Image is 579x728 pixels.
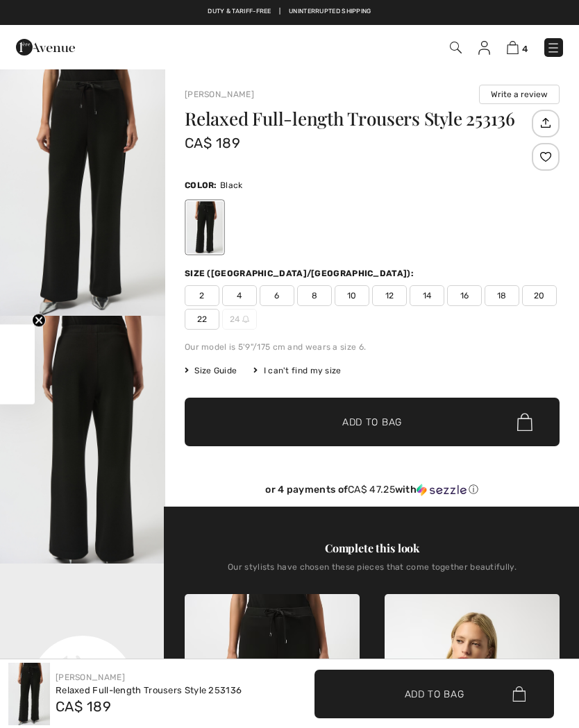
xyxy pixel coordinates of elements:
[410,285,444,306] span: 14
[348,484,395,496] span: CA$ 47.25
[485,285,519,306] span: 18
[185,341,560,353] div: Our model is 5'9"/175 cm and wears a size 6.
[185,267,417,280] div: Size ([GEOGRAPHIC_DATA]/[GEOGRAPHIC_DATA]):
[534,111,557,135] img: Share
[417,484,467,496] img: Sezzle
[507,39,528,56] a: 4
[450,42,462,53] img: Search
[56,684,242,697] div: Relaxed Full-length Trousers Style 253136
[242,316,249,323] img: ring-m.svg
[185,90,254,99] a: [PERSON_NAME]
[185,135,240,151] span: CA$ 189
[372,285,407,306] span: 12
[260,285,294,306] span: 6
[478,41,490,55] img: My Info
[56,698,111,715] span: CA$ 189
[185,540,560,557] div: Complete this look
[32,313,46,327] button: Close teaser
[335,285,369,306] span: 10
[507,41,519,54] img: Shopping Bag
[185,285,219,306] span: 2
[56,672,125,682] a: [PERSON_NAME]
[512,686,526,702] img: Bag.svg
[187,201,223,253] div: Black
[185,562,560,583] div: Our stylists have chosen these pieces that come together beautifully.
[220,180,243,190] span: Black
[185,484,560,501] div: or 4 payments ofCA$ 47.25withSezzle Click to learn more about Sezzle
[185,309,219,330] span: 22
[185,398,560,446] button: Add to Bag
[447,285,482,306] span: 16
[546,41,560,55] img: Menu
[222,309,257,330] span: 24
[297,285,332,306] span: 8
[253,364,341,377] div: I can't find my size
[522,44,528,54] span: 4
[479,85,560,104] button: Write a review
[517,413,532,431] img: Bag.svg
[405,686,464,701] span: Add to Bag
[222,285,257,306] span: 4
[16,33,75,61] img: 1ère Avenue
[185,364,237,377] span: Size Guide
[16,40,75,53] a: 1ère Avenue
[342,415,402,430] span: Add to Bag
[314,670,554,718] button: Add to Bag
[185,110,528,128] h1: Relaxed Full-length Trousers Style 253136
[185,180,217,190] span: Color:
[185,484,560,496] div: or 4 payments of with
[522,285,557,306] span: 20
[8,663,50,725] img: Relaxed Full-Length Trousers Style 253136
